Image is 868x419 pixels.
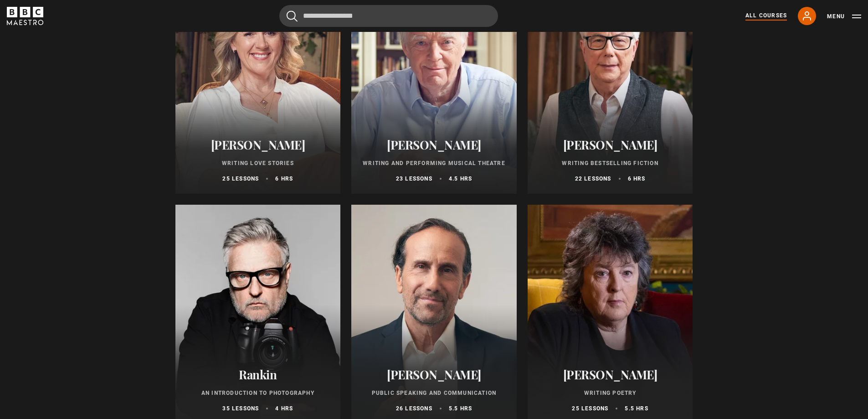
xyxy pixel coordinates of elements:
p: 22 lessons [575,175,611,183]
p: An Introduction to Photography [186,389,330,397]
p: Writing Bestselling Fiction [539,159,682,167]
button: Toggle navigation [827,12,861,21]
p: 35 lessons [222,404,259,413]
h2: [PERSON_NAME] [539,138,682,152]
button: Submit the search query [287,10,298,22]
p: 4 hrs [275,404,293,413]
a: All Courses [745,11,787,21]
p: Writing and Performing Musical Theatre [362,159,506,167]
p: 5.5 hrs [625,404,648,413]
p: 6 hrs [628,175,646,183]
p: Public Speaking and Communication [362,389,506,397]
p: 5.5 hrs [449,404,472,413]
h2: [PERSON_NAME] [186,138,330,152]
p: Writing Love Stories [186,159,330,167]
p: 23 lessons [396,175,432,183]
p: 4.5 hrs [449,175,472,183]
h2: [PERSON_NAME] [362,138,506,152]
p: Writing Poetry [539,389,682,397]
p: 6 hrs [275,175,293,183]
h2: Rankin [186,367,330,382]
h2: [PERSON_NAME] [539,367,682,382]
p: 25 lessons [572,404,608,413]
input: Search [279,5,498,27]
svg: BBC Maestro [7,7,43,25]
h2: [PERSON_NAME] [362,367,506,382]
p: 25 lessons [222,175,259,183]
p: 26 lessons [396,404,432,413]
